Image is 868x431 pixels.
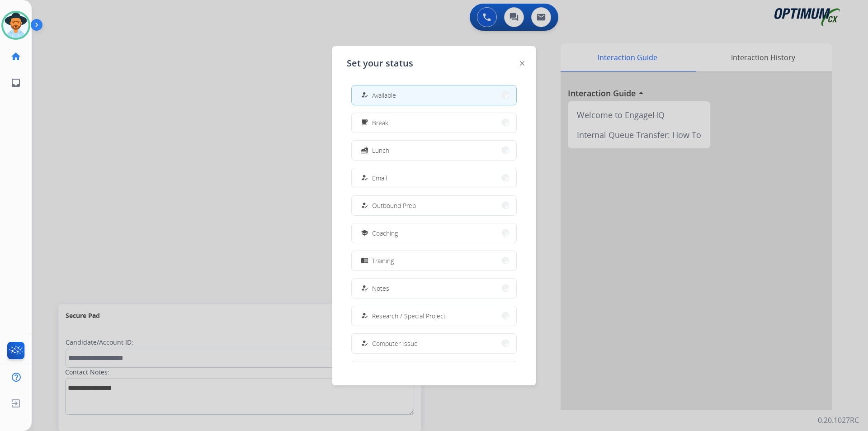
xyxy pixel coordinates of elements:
span: Outbound Prep [372,201,416,210]
mat-icon: fastfood [361,147,368,154]
mat-icon: inbox [10,77,21,88]
button: Internet Issue [352,361,516,381]
mat-icon: menu_book [361,257,368,265]
span: Computer Issue [372,339,418,348]
mat-icon: free_breakfast [361,119,368,127]
button: Lunch [352,141,516,160]
mat-icon: how_to_reg [361,340,368,347]
span: Coaching [372,228,398,238]
mat-icon: how_to_reg [361,174,368,182]
mat-icon: school [361,229,368,237]
button: Outbound Prep [352,196,516,215]
mat-icon: how_to_reg [361,312,368,320]
mat-icon: how_to_reg [361,91,368,99]
mat-icon: how_to_reg [361,284,368,292]
span: Set your status [347,57,413,70]
mat-icon: home [10,51,21,62]
button: Notes [352,279,516,298]
mat-icon: how_to_reg [361,202,368,209]
button: Coaching [352,223,516,243]
span: Research / Special Project [372,311,446,321]
span: Training [372,256,394,265]
span: Break [372,118,388,128]
span: Notes [372,284,389,293]
button: Email [352,168,516,188]
img: close-button [520,61,524,66]
p: 0.20.1027RC [818,415,859,426]
button: Break [352,113,516,133]
span: Lunch [372,146,389,155]
img: avatar [3,13,28,38]
button: Training [352,251,516,270]
button: Available [352,85,516,105]
span: Email [372,173,387,183]
span: Available [372,90,396,100]
button: Computer Issue [352,334,516,353]
button: Research / Special Project [352,306,516,326]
